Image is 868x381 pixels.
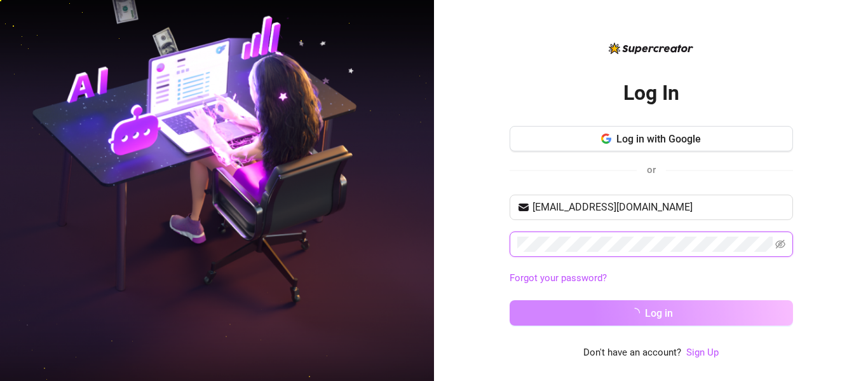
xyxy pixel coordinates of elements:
[532,200,785,215] input: Your email
[686,345,719,361] a: Sign Up
[775,239,785,249] span: eye-invisible
[609,43,693,54] img: logo-BBDzfeDw.svg
[616,133,701,145] span: Log in with Google
[630,308,640,318] span: loading
[510,126,793,151] button: Log in with Google
[647,164,656,176] span: or
[686,347,719,358] a: Sign Up
[510,271,793,286] a: Forgot your password?
[510,272,607,284] a: Forgot your password?
[645,307,673,319] span: Log in
[623,80,679,106] h2: Log In
[583,345,681,361] span: Don't have an account?
[510,300,793,326] button: Log in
